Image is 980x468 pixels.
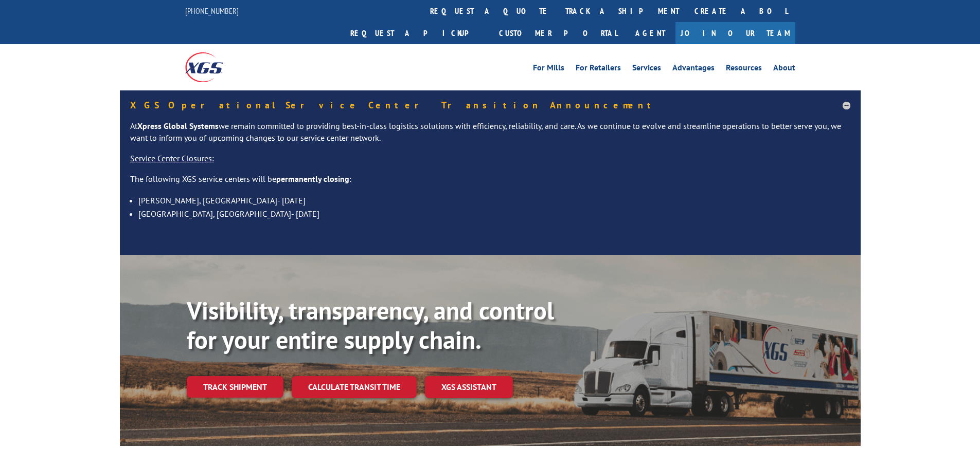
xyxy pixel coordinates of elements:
a: For Mills [533,64,564,75]
a: Agent [625,22,675,44]
a: Join Our Team [675,22,795,44]
a: Services [632,64,661,75]
a: XGS ASSISTANT [425,376,513,398]
strong: permanently closing [276,174,349,184]
a: For Retailers [576,64,621,75]
a: Resources [726,64,762,75]
li: [PERSON_NAME], [GEOGRAPHIC_DATA]- [DATE] [138,194,850,207]
b: Visibility, transparency, and control for your entire supply chain. [187,294,554,356]
u: Service Center Closures: [130,153,214,163]
a: Advantages [672,64,715,75]
p: At we remain committed to providing best-in-class logistics solutions with efficiency, reliabilit... [130,120,850,153]
h5: XGS Operational Service Center Transition Announcement [130,101,850,110]
a: Request a pickup [343,22,491,44]
a: Calculate transit time [292,376,417,398]
li: [GEOGRAPHIC_DATA], [GEOGRAPHIC_DATA]- [DATE] [138,207,850,220]
p: The following XGS service centers will be : [130,173,850,194]
a: Customer Portal [491,22,625,44]
a: [PHONE_NUMBER] [185,6,239,16]
a: About [773,64,795,75]
strong: Xpress Global Systems [137,121,219,131]
a: Track shipment [187,376,283,398]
